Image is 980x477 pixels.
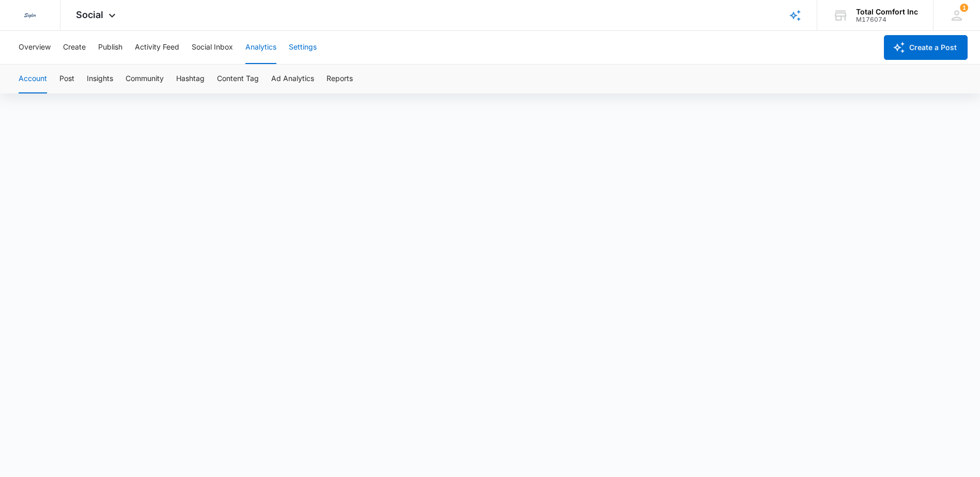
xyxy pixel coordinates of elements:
div: notifications count [960,4,968,12]
button: Account [19,65,47,93]
button: Ad Analytics [271,65,314,93]
span: Social [76,9,103,20]
button: Activity Feed [135,31,179,64]
button: Analytics [245,31,276,64]
button: Overview [19,31,51,64]
button: Content Tag [217,65,259,93]
button: Create [63,31,86,64]
button: Hashtag [176,65,205,93]
div: account id [856,16,918,23]
button: Settings [289,31,317,64]
button: Insights [87,65,113,93]
button: Community [126,65,164,93]
button: Social Inbox [192,31,233,64]
div: account name [856,8,918,16]
button: Reports [326,65,353,93]
button: Publish [98,31,122,64]
img: Sigler Corporate [21,6,39,25]
span: 1 [960,4,968,12]
button: Post [59,65,74,93]
button: Create a Post [884,35,968,60]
